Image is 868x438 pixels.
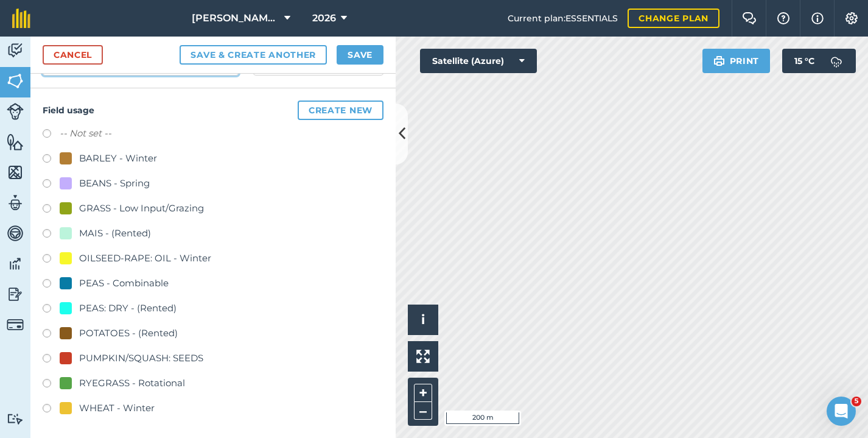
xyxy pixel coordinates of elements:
[414,402,432,420] button: –
[782,49,856,73] button: 15 °C
[180,45,327,65] button: Save & Create Another
[79,401,155,415] div: WHEAT - Winter
[79,176,150,191] div: BEANS - Spring
[7,133,24,151] img: svg+xml;base64,PHN2ZyB4bWxucz0iaHR0cDovL3d3dy53My5vcmcvMjAwMC9zdmciIHdpZHRoPSI1NiIgaGVpZ2h0PSI2MC...
[827,397,856,426] iframe: Intercom live chat
[7,316,24,333] img: svg+xml;base64,PD94bWwgdmVyc2lvbj0iMS4wIiBlbmNvZGluZz0idXRmLTgiPz4KPCEtLSBHZW5lcmF0b3I6IEFkb2JlIE...
[79,351,203,366] div: PUMPKIN/SQUASH: SEEDS
[79,326,178,341] div: POTATOES - (Rented)
[60,126,111,141] label: -- Not set --
[79,151,157,166] div: BARLEY - Winter
[337,45,383,65] button: Save
[811,11,824,26] img: svg+xml;base64,PHN2ZyB4bWxucz0iaHR0cDovL3d3dy53My5vcmcvMjAwMC9zdmciIHdpZHRoPSIxNyIgaGVpZ2h0PSIxNy...
[7,41,24,60] img: svg+xml;base64,PD94bWwgdmVyc2lvbj0iMS4wIiBlbmNvZGluZz0idXRmLTgiPz4KPCEtLSBHZW5lcmF0b3I6IEFkb2JlIE...
[414,384,432,402] button: +
[7,413,24,425] img: svg+xml;base64,PD94bWwgdmVyc2lvbj0iMS4wIiBlbmNvZGluZz0idXRmLTgiPz4KPCEtLSBHZW5lcmF0b3I6IEFkb2JlIE...
[713,54,725,68] img: svg+xml;base64,PHN2ZyB4bWxucz0iaHR0cDovL3d3dy53My5vcmcvMjAwMC9zdmciIHdpZHRoPSIxOSIgaGVpZ2h0PSIyNC...
[844,12,859,24] img: A cog icon
[79,201,204,216] div: GRASS - Low Input/Grazing
[7,255,24,273] img: svg+xml;base64,PD94bWwgdmVyc2lvbj0iMS4wIiBlbmNvZGluZz0idXRmLTgiPz4KPCEtLSBHZW5lcmF0b3I6IEFkb2JlIE...
[628,9,719,28] a: Change plan
[79,251,211,266] div: OILSEED-RAPE: OIL - Winter
[794,49,814,73] span: 15 ° C
[7,103,24,120] img: svg+xml;base64,PD94bWwgdmVyc2lvbj0iMS4wIiBlbmNvZGluZz0idXRmLTgiPz4KPCEtLSBHZW5lcmF0b3I6IEFkb2JlIE...
[298,101,383,120] button: Create new
[852,397,861,406] span: 5
[12,9,30,28] img: fieldmargin Logo
[79,376,185,390] div: RYEGRASS - Rotational
[420,49,537,73] button: Satellite (Azure)
[79,276,169,291] div: PEAS - Combinable
[742,12,757,24] img: Two speech bubbles overlapping with the left bubble in the forefront
[7,285,24,303] img: svg+xml;base64,PD94bWwgdmVyc2lvbj0iMS4wIiBlbmNvZGluZz0idXRmLTgiPz4KPCEtLSBHZW5lcmF0b3I6IEFkb2JlIE...
[776,12,791,24] img: A question mark icon
[79,301,177,316] div: PEAS: DRY - (Rented)
[7,72,24,90] img: svg+xml;base64,PHN2ZyB4bWxucz0iaHR0cDovL3d3dy53My5vcmcvMjAwMC9zdmciIHdpZHRoPSI1NiIgaGVpZ2h0PSI2MC...
[416,350,430,363] img: Four arrows, one pointing top left, one top right, one bottom right and the last bottom left
[421,312,425,327] span: i
[7,224,24,242] img: svg+xml;base64,PD94bWwgdmVyc2lvbj0iMS4wIiBlbmNvZGluZz0idXRmLTgiPz4KPCEtLSBHZW5lcmF0b3I6IEFkb2JlIE...
[192,11,279,26] span: [PERSON_NAME] Farm Partnership
[508,12,618,25] span: Current plan : ESSENTIALS
[79,226,151,241] div: MAIS - (Rented)
[702,49,771,73] button: Print
[312,11,336,26] span: 2026
[824,49,849,73] img: svg+xml;base64,PD94bWwgdmVyc2lvbj0iMS4wIiBlbmNvZGluZz0idXRmLTgiPz4KPCEtLSBHZW5lcmF0b3I6IEFkb2JlIE...
[43,101,383,120] h4: Field usage
[7,163,24,182] img: svg+xml;base64,PHN2ZyB4bWxucz0iaHR0cDovL3d3dy53My5vcmcvMjAwMC9zdmciIHdpZHRoPSI1NiIgaGVpZ2h0PSI2MC...
[7,194,24,212] img: svg+xml;base64,PD94bWwgdmVyc2lvbj0iMS4wIiBlbmNvZGluZz0idXRmLTgiPz4KPCEtLSBHZW5lcmF0b3I6IEFkb2JlIE...
[43,45,103,65] a: Cancel
[408,305,438,335] button: i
